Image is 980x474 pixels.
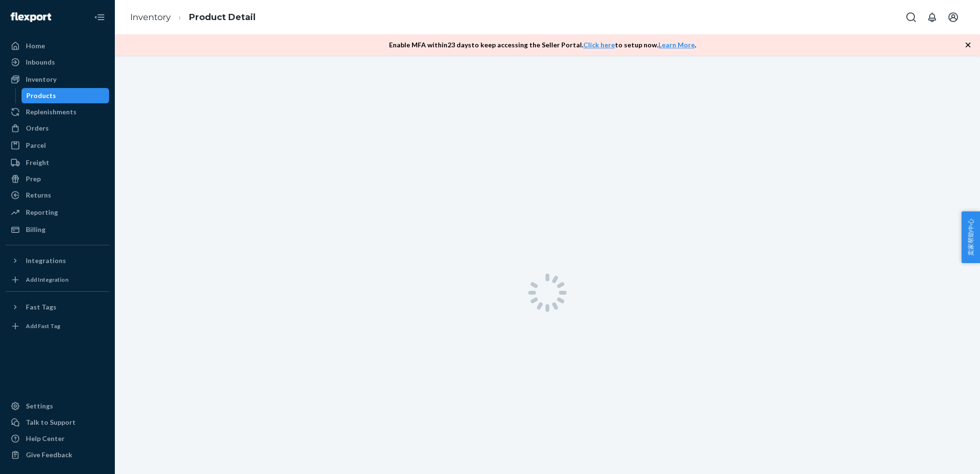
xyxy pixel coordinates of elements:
[6,171,109,187] a: Prep
[26,401,53,411] div: Settings
[583,41,615,49] a: Click here
[26,276,68,284] div: Add Integration
[26,418,76,427] div: Talk to Support
[26,225,45,234] div: Billing
[26,322,60,330] div: Add Fast Tag
[6,72,109,87] a: Inventory
[26,91,56,100] div: Products
[6,104,109,120] a: Replenishments
[189,12,256,22] a: Product Detail
[6,447,109,463] button: Give Feedback
[26,41,45,51] div: Home
[122,3,263,32] ol: breadcrumbs
[6,253,109,268] button: Integrations
[6,155,109,170] a: Freight
[11,12,51,22] img: Flexport logo
[6,55,109,70] a: Inbounds
[6,187,109,203] a: Returns
[961,211,980,263] button: 卖家帮助中心
[26,123,49,133] div: Orders
[6,121,109,136] a: Orders
[6,398,109,414] a: Settings
[22,88,110,103] a: Products
[26,450,72,460] div: Give Feedback
[6,415,109,430] a: Talk to Support
[658,41,695,49] a: Learn More
[6,38,109,54] a: Home
[26,107,77,117] div: Replenishments
[6,319,109,334] a: Add Fast Tag
[923,8,942,27] button: Open notifications
[26,208,58,217] div: Reporting
[389,40,696,50] p: Enable MFA within 23 days to keep accessing the Seller Portal. to setup now. .
[26,256,66,265] div: Integrations
[26,75,56,84] div: Inventory
[6,222,109,237] a: Billing
[6,299,109,315] button: Fast Tags
[26,174,41,184] div: Prep
[6,205,109,220] a: Reporting
[6,138,109,153] a: Parcel
[26,141,46,150] div: Parcel
[902,8,921,27] button: Open Search Box
[6,272,109,287] a: Add Integration
[90,8,109,27] button: Close Navigation
[130,12,171,22] a: Inventory
[26,190,51,200] div: Returns
[944,8,963,27] button: Open account menu
[26,158,49,167] div: Freight
[26,57,55,67] div: Inbounds
[6,431,109,446] a: Help Center
[26,302,56,312] div: Fast Tags
[26,434,65,443] div: Help Center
